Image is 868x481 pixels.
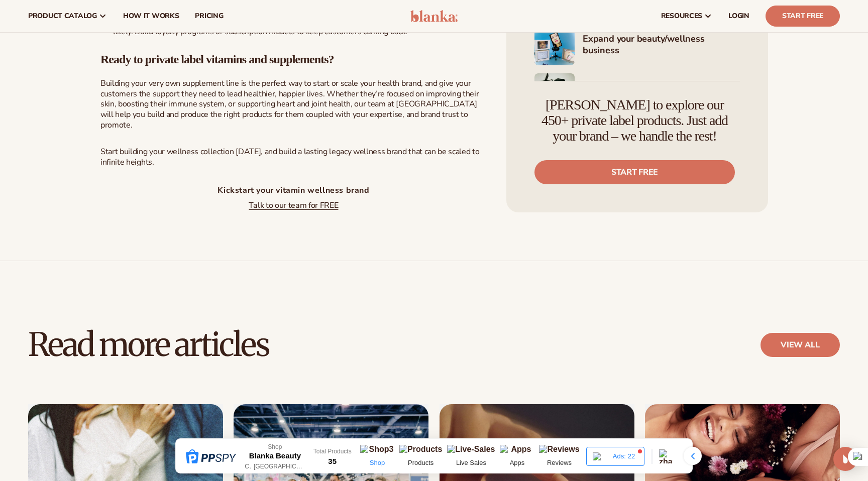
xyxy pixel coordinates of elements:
[534,74,575,114] img: Shopify Image 8
[218,185,369,196] strong: Kickstart your vitamin wellness brand
[100,146,479,168] span: Start building your wellness collection [DATE], and build a lasting legacy wellness brand that ca...
[123,12,179,20] span: How It Works
[761,333,840,357] a: view all
[583,33,740,58] h4: Expand your beauty/wellness business
[534,98,735,144] h4: [PERSON_NAME] to explore our 450+ private label products. Just add your brand – we handle the rest!
[833,447,857,471] div: Open Intercom Messenger
[766,6,840,27] a: Start Free
[249,200,338,211] a: Talk to our team for FREE
[28,328,268,362] h2: Read more articles
[534,26,740,66] a: Shopify Image 7 Expand your beauty/wellness business
[28,12,97,20] span: product catalog
[100,53,334,66] b: Ready to private label vitamins and supplements?
[661,12,702,20] span: resources
[195,12,223,20] span: pricing
[534,160,735,184] a: Start free
[534,74,740,114] a: Shopify Image 8 Marketing your beauty and wellness brand 101
[534,26,575,66] img: Shopify Image 7
[100,78,479,131] span: Building your very own supplement line is the perfect way to start or scale your health brand, an...
[728,12,749,20] span: LOGIN
[410,10,458,22] img: logo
